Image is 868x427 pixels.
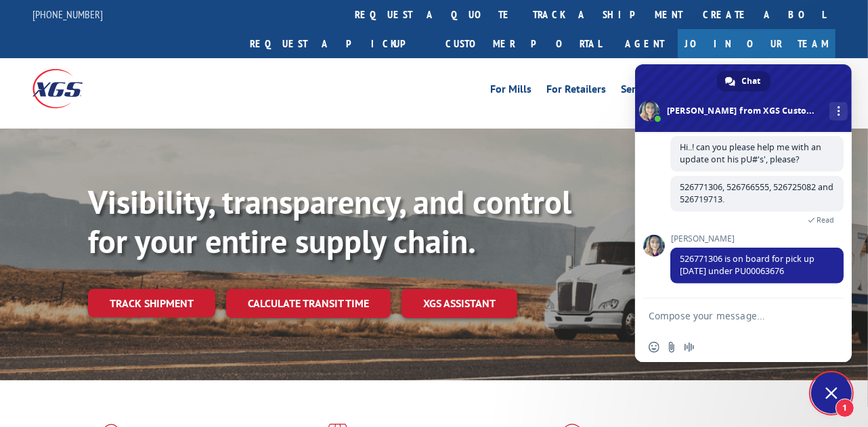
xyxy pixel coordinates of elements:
a: [PHONE_NUMBER] [32,7,103,21]
span: Insert an emoji [649,342,659,353]
a: Customer Portal [435,29,611,58]
a: Chat [717,71,771,91]
a: For Retailers [546,84,606,99]
a: Request a pickup [240,29,435,58]
span: Chat [742,71,761,91]
textarea: Compose your message... [649,298,811,332]
span: 526771306 is on board for pick up [DATE] under PU00063676 [680,253,815,277]
span: 526771306, 526766555, 526725082 and 526719713. [680,181,833,205]
a: Track shipment [88,289,215,317]
span: Read [817,215,834,225]
a: For Mills [490,84,531,99]
a: Join Our Team [678,29,836,58]
span: Send a file [666,342,677,353]
b: Visibility, transparency, and control for your entire supply chain. [88,181,571,262]
a: Agent [611,29,678,58]
a: Services [621,84,659,99]
span: [PERSON_NAME] [670,234,844,244]
span: Audio message [684,342,695,353]
span: 1 [836,399,854,418]
span: Hi..! can you please help me with an update ont his pU#'s', please? [680,141,821,165]
a: XGS ASSISTANT [402,289,517,318]
a: Calculate transit time [226,289,391,318]
a: Close chat [811,373,852,413]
